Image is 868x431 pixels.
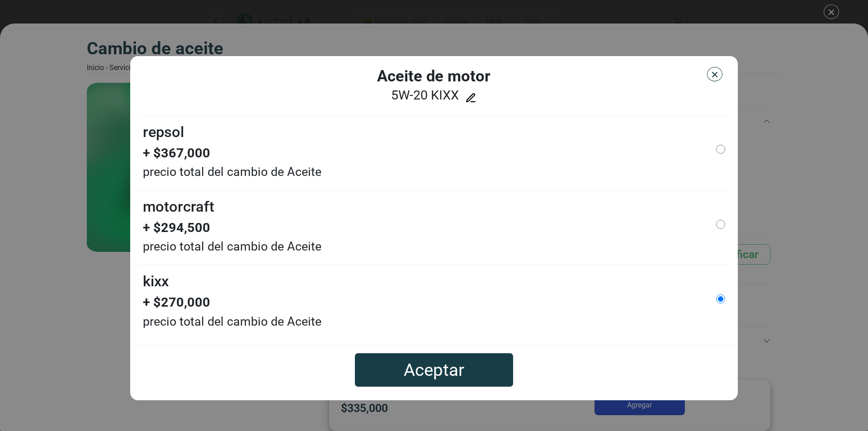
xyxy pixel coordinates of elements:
small: precio total del cambio de Aceite [143,237,321,256]
span: + $ 367,000 [143,143,321,163]
h3: Aceite de motor [243,67,625,85]
label: KIXX [143,270,169,293]
span: + $ 270,000 [143,293,321,312]
span: + $ 294,500 [143,218,321,237]
small: precio total del cambio de Aceite [143,313,321,331]
img: close icon [710,70,719,79]
span: 5W-20 KIXX [391,87,459,103]
label: REPSOL [143,121,184,143]
label: MOTORCRAFT [143,196,214,218]
small: precio total del cambio de Aceite [143,163,321,181]
button: Aceptar [355,353,513,387]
